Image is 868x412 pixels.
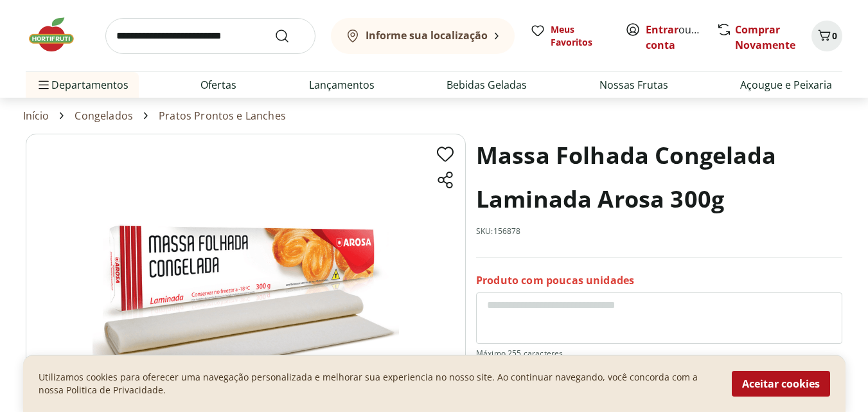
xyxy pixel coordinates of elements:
a: Bebidas Geladas [447,77,527,93]
button: Menu [36,69,51,100]
p: SKU: 156878 [476,226,521,237]
a: Lançamentos [309,77,375,93]
span: Departamentos [36,69,128,100]
a: Nossas Frutas [599,77,668,93]
button: Aceitar cookies [732,371,830,397]
span: ou [646,22,703,53]
img: Hortifruti [26,15,90,54]
span: 0 [832,30,837,42]
button: Informe sua localização [331,18,515,54]
a: Comprar Novamente [735,22,795,52]
button: Carrinho [811,21,842,51]
a: Criar conta [646,22,716,52]
button: Submit Search [274,28,305,44]
h1: Massa Folhada Congelada Laminada Arosa 300g [476,134,842,221]
a: Pratos Prontos e Lanches [159,110,286,121]
p: Utilizamos cookies para oferecer uma navegação personalizada e melhorar sua experiencia no nosso ... [39,371,716,397]
input: search [105,18,315,54]
a: Meus Favoritos [530,23,610,49]
a: Congelados [75,110,133,121]
a: Açougue e Peixaria [740,77,832,93]
span: Meus Favoritos [551,23,610,49]
a: Início [23,110,49,121]
b: Informe sua localização [366,28,488,42]
p: Produto com poucas unidades [476,273,634,287]
a: Ofertas [200,77,236,93]
a: Entrar [646,22,678,37]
